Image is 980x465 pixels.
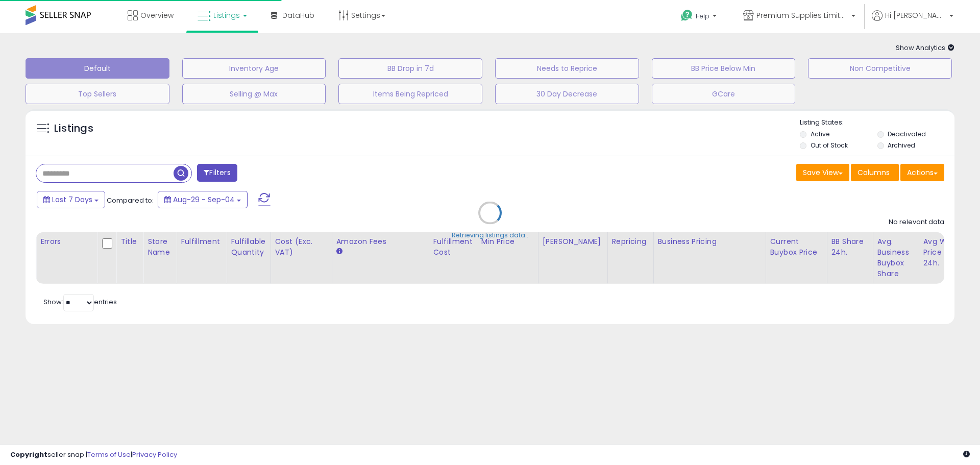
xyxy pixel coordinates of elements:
[140,10,174,20] span: Overview
[452,231,528,240] div: Retrieving listings data..
[182,58,326,79] button: Inventory Age
[808,58,952,79] button: Non Competitive
[26,84,169,104] button: Top Sellers
[338,58,482,79] button: BB Drop in 7d
[696,12,709,20] span: Help
[872,10,953,33] a: Hi [PERSON_NAME]
[132,450,177,459] a: Privacy Policy
[495,84,639,104] button: 30 Day Decrease
[756,10,848,20] span: Premium Supplies Limited [GEOGRAPHIC_DATA]
[182,84,326,104] button: Selling @ Max
[87,450,131,459] a: Terms of Use
[680,9,693,22] i: Get Help
[896,43,954,53] span: Show Analytics
[338,84,482,104] button: Items Being Repriced
[885,10,946,20] span: Hi [PERSON_NAME]
[10,450,177,460] div: seller snap | |
[213,10,240,20] span: Listings
[495,58,639,79] button: Needs to Reprice
[282,10,314,20] span: DataHub
[10,450,47,459] strong: Copyright
[652,58,796,79] button: BB Price Below Min
[652,84,796,104] button: GCare
[26,58,169,79] button: Default
[673,2,727,33] a: Help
